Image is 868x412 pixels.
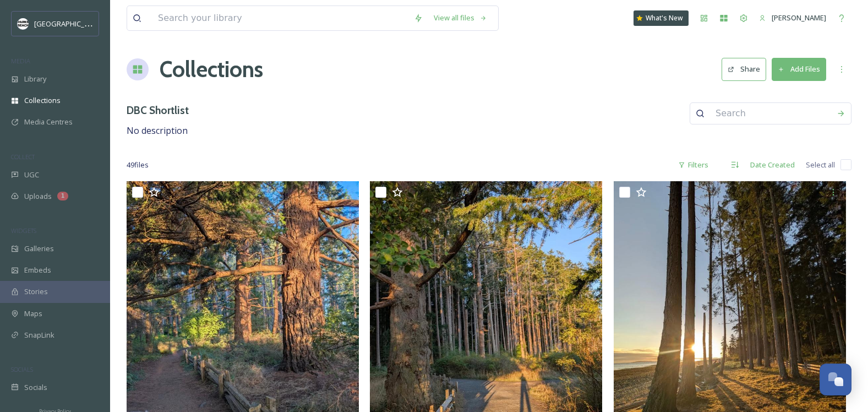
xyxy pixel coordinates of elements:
span: SnapLink [24,330,54,340]
input: Search [710,101,831,126]
span: SOCIALS [11,365,33,373]
span: [GEOGRAPHIC_DATA] Tourism [34,18,133,29]
span: Select all [806,160,835,170]
img: parks%20beach.jpg [18,18,29,29]
span: Collections [24,95,61,106]
span: Stories [24,286,48,297]
span: Media Centres [24,117,73,127]
input: Search your library [152,6,408,30]
span: No description [127,124,188,137]
span: Socials [24,382,47,393]
span: Uploads [24,191,52,202]
h3: DBC Shortlist [127,102,189,118]
span: Library [24,74,46,84]
a: View all files [428,7,493,29]
span: Galleries [24,243,54,254]
span: UGC [24,170,39,180]
span: COLLECT [11,153,35,161]
span: MEDIA [11,57,30,65]
a: Collections [160,53,263,86]
div: Filters [673,154,714,176]
a: What's New [634,10,689,26]
div: Date Created [745,154,800,176]
div: 1 [57,192,68,200]
span: 49 file s [127,160,149,170]
a: [PERSON_NAME] [754,7,832,29]
button: Add Files [772,58,826,80]
span: Embeds [24,265,51,275]
button: Share [722,58,766,80]
span: WIDGETS [11,226,36,235]
button: Open Chat [820,364,851,395]
span: [PERSON_NAME] [772,13,826,23]
span: Maps [24,308,42,319]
